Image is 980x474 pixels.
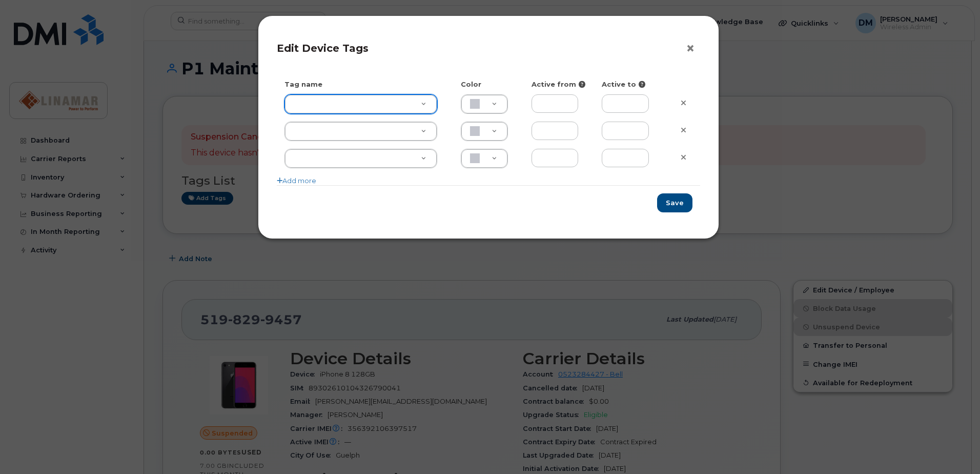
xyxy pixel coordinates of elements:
i: Fill in to restrict tag activity to this date [639,81,645,88]
div: Color [453,80,524,89]
button: Save [657,193,692,212]
button: × [686,41,700,56]
h4: Edit Device Tags [277,42,700,54]
i: Fill in to restrict tag activity to this date [579,81,585,88]
div: Active from [524,80,595,89]
a: Add more [277,176,316,185]
div: Tag name [277,80,453,89]
div: Active to [594,80,665,89]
